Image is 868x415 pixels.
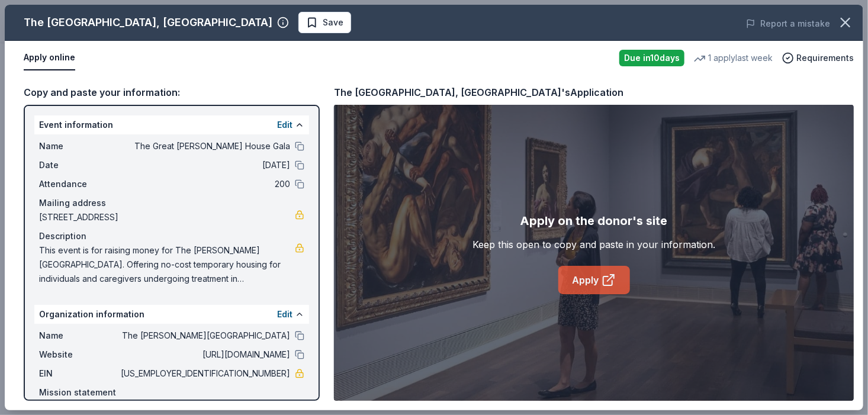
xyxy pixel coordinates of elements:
div: Keep this open to copy and paste in your information. [472,237,715,252]
span: Date [39,158,118,172]
button: Requirements [782,51,854,65]
div: Mission statement [39,385,304,400]
span: The Great [PERSON_NAME] House Gala [118,139,290,153]
button: Apply online [24,46,75,70]
span: [URL][DOMAIN_NAME] [118,348,290,362]
span: [STREET_ADDRESS] [39,210,295,224]
span: This event is for raising money for The [PERSON_NAME][GEOGRAPHIC_DATA]. Offering no-cost temporar... [39,243,295,286]
div: The [GEOGRAPHIC_DATA], [GEOGRAPHIC_DATA]'s Application [334,85,623,100]
div: Due in 10 days [619,50,684,66]
button: Edit [277,307,292,321]
button: Edit [277,118,292,132]
span: Save [323,15,343,30]
span: Attendance [39,177,118,191]
div: The [GEOGRAPHIC_DATA], [GEOGRAPHIC_DATA] [24,13,272,32]
span: The [PERSON_NAME][GEOGRAPHIC_DATA] [118,329,290,343]
div: Copy and paste your information: [24,85,320,100]
span: Name [39,139,118,153]
div: Organization information [34,305,309,324]
div: 1 apply last week [694,51,773,65]
button: Report a mistake [746,17,830,31]
span: Website [39,348,118,362]
span: [US_EMPLOYER_IDENTIFICATION_NUMBER] [118,366,290,381]
div: Description [39,229,304,243]
span: [DATE] [118,158,290,172]
a: Apply [558,266,630,294]
span: 200 [118,177,290,191]
div: Mailing address [39,196,304,210]
span: Requirements [796,51,854,65]
div: Event information [34,115,309,134]
div: Apply on the donor's site [520,211,668,230]
span: EIN [39,366,118,381]
button: Save [298,12,351,33]
span: Name [39,329,118,343]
